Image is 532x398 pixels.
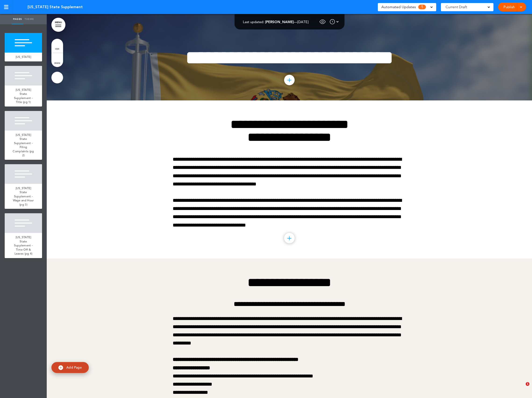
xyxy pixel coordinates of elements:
img: time.svg [329,19,335,25]
span: [US_STATE] State Supplement - Title (pg 1) [14,88,33,104]
iframe: Intercom live chat [516,382,527,393]
a: delete [51,53,63,67]
span: Automated Updates [381,4,416,10]
span: delete [54,61,60,64]
span: Current Draft [446,4,467,10]
img: arrow-down-white.svg [336,19,339,25]
span: Add Page [66,365,82,370]
span: 1 [526,382,529,386]
span: 1 [418,5,426,9]
span: [US_STATE] [16,55,31,59]
a: [US_STATE] State Supplement - Filing Complaints (pg 2) [5,131,42,160]
a: style [51,39,63,53]
span: [US_STATE] State Supplement - Filing Complaints (pg 2) [13,133,34,157]
span: Last updated: [243,20,264,24]
a: Add Page [51,362,89,373]
a: Theme [23,14,35,24]
a: [US_STATE] [5,53,42,61]
span: style [55,47,59,50]
a: [US_STATE] State Supplement - Title (pg 1) [5,85,42,107]
a: Publish [502,3,516,11]
a: Pages [12,14,23,24]
span: [US_STATE] State Supplement - Wage and Hour (pg 3) [13,186,34,206]
span: [US_STATE] State Supplement - Time Off & Leaves (pg 4) [14,235,33,256]
a: [US_STATE] State Supplement - Time Off & Leaves (pg 4) [5,233,42,258]
span: [PERSON_NAME] [265,20,294,24]
img: eye_approvals.svg [319,18,326,25]
a: MENU [51,18,65,32]
img: add.svg [58,365,63,370]
div: — [243,20,308,24]
a: [US_STATE] State Supplement - Wage and Hour (pg 3) [5,184,42,209]
span: [DATE] [297,20,308,24]
span: [US_STATE] State Supplement [28,4,83,10]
